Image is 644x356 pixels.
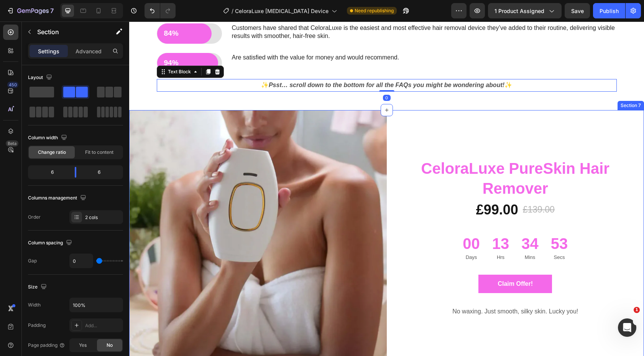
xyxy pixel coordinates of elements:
h1: CeloraLuxe PureSkin Hair Remover [263,136,509,178]
span: 1 product assigned [495,7,544,15]
p: Section [37,27,100,36]
div: 13 [363,212,380,232]
div: 34 [392,212,409,232]
div: 53 [422,212,439,232]
p: Advanced [76,47,102,55]
span: Need republishing [355,7,394,14]
iframe: Intercom live chat [618,318,636,337]
p: Secs [422,232,439,240]
span: No [107,342,113,349]
div: Padding [28,322,46,329]
button: 1 product assigned [488,3,562,18]
p: No waxing. Just smooth, silky skin. Lucky you! [264,285,509,296]
div: Column spacing [28,238,74,248]
div: Beta [6,140,18,147]
p: Settings [38,47,59,55]
div: Order [28,214,41,221]
div: £139.00 [393,182,426,195]
button: Claim Offer! [349,253,423,272]
button: Publish [593,3,625,18]
span: Change ratio [38,149,66,156]
span: / [232,7,233,15]
p: Days [333,232,351,240]
div: Page padding [28,342,65,349]
div: Undo/Redo [145,3,176,18]
div: Size [28,282,48,292]
p: 7 [50,6,54,15]
div: Add... [85,322,121,329]
iframe: Design area [129,21,644,356]
span: Fit to content [85,149,113,156]
div: 6 [82,167,122,178]
span: Save [571,8,584,14]
div: Publish [600,7,619,15]
p: Mins [392,232,409,240]
div: Layout [28,73,54,83]
span: 1 [634,307,640,313]
div: 0 [254,73,261,79]
div: Width [28,302,41,308]
div: Claim Offer! [368,258,404,267]
div: Columns management [28,193,88,203]
i: Psst… scroll down to the bottom for all the FAQs you might be wondering about! [140,60,375,67]
input: Auto [70,254,93,268]
div: 00 [333,212,351,232]
button: 7 [3,3,57,18]
input: Auto [70,298,123,312]
div: 2 cols [85,214,121,221]
p: Hrs [363,232,380,240]
button: Save [565,3,590,18]
span: Yes [79,342,87,349]
div: £99.00 [346,179,390,198]
div: Section 7 [490,81,513,87]
div: Text Block [37,47,63,54]
div: Gap [28,257,37,264]
div: Column width [28,133,69,143]
span: CeloraLuxe [MEDICAL_DATA] Device [235,7,329,15]
div: 450 [7,82,18,88]
div: 6 [30,167,69,178]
